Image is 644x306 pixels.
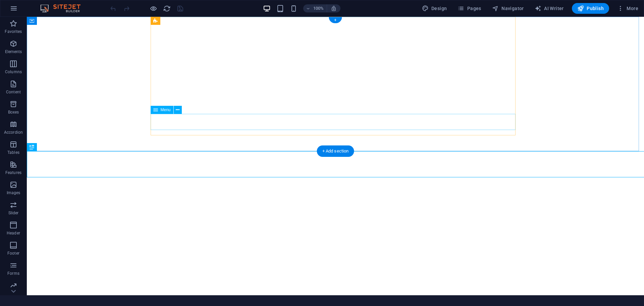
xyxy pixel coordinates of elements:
[5,29,22,34] p: Favorites
[303,4,327,12] button: 100%
[455,3,484,14] button: Pages
[317,145,354,157] div: + Add section
[7,150,19,155] p: Tables
[617,5,638,12] span: More
[8,210,19,216] p: Slider
[419,3,450,14] div: Design (Ctrl+Alt+Y)
[4,130,23,135] p: Accordion
[5,170,21,175] p: Features
[163,4,171,12] button: reload
[577,5,604,12] span: Publish
[7,271,19,276] p: Forms
[8,110,19,115] p: Boxes
[163,5,171,12] i: Reload page
[5,69,22,75] p: Columns
[313,4,324,12] h6: 100%
[422,5,447,12] span: Design
[7,190,20,195] p: Images
[39,4,89,12] img: Editor Logo
[532,3,567,14] button: AI Writer
[331,5,337,11] i: On resize automatically adjust zoom level to fit chosen device.
[7,230,20,236] p: Header
[492,5,524,12] span: Navigator
[6,89,21,95] p: Content
[7,251,19,256] p: Footer
[5,49,22,54] p: Elements
[489,3,527,14] button: Navigator
[535,5,564,12] span: AI Writer
[458,5,481,12] span: Pages
[572,3,609,14] button: Publish
[161,108,171,112] span: Menu
[614,3,641,14] button: More
[329,17,342,23] div: +
[419,3,450,14] button: Design
[149,4,157,12] button: Click here to leave preview mode and continue editing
